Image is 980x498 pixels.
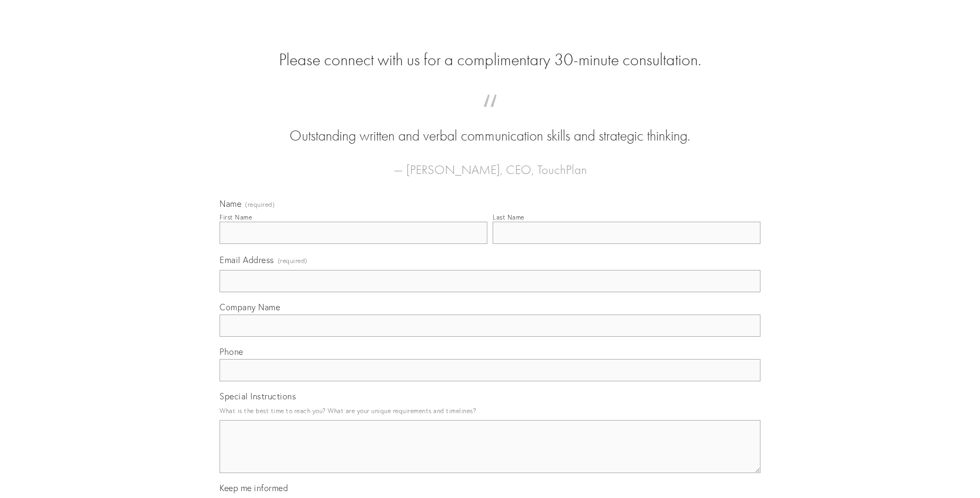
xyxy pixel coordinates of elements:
span: Name [220,198,241,209]
span: Keep me informed [220,483,288,493]
div: Last Name [493,213,524,221]
span: Company Name [220,302,280,312]
blockquote: Outstanding written and verbal communication skills and strategic thinking. [237,105,743,146]
span: Email Address [220,255,274,265]
span: Special Instructions [220,391,296,401]
div: First Name [220,213,252,221]
p: What is the best time to reach you? What are your unique requirements and timelines? [220,404,760,418]
figcaption: — [PERSON_NAME], CEO, TouchPlan [237,146,743,180]
h2: Please connect with us for a complimentary 30-minute consultation. [220,50,760,70]
span: (required) [278,254,308,268]
span: Phone [220,346,243,357]
span: “ [237,105,743,126]
span: (required) [245,202,275,208]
